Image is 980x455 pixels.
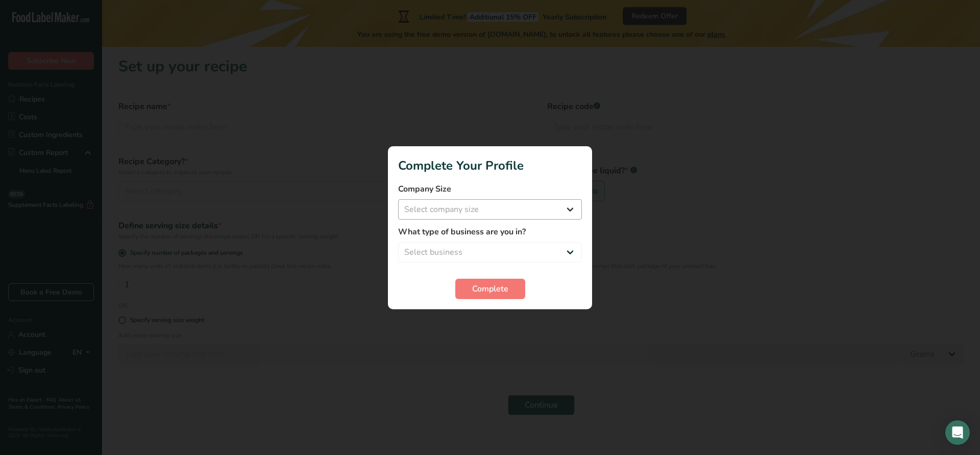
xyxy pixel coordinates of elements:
button: Complete [455,279,525,299]
span: Complete [472,283,508,295]
div: Open Intercom Messenger [945,420,970,445]
label: Company Size [398,183,582,195]
label: What type of business are you in? [398,226,582,238]
h1: Complete Your Profile [398,156,582,175]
